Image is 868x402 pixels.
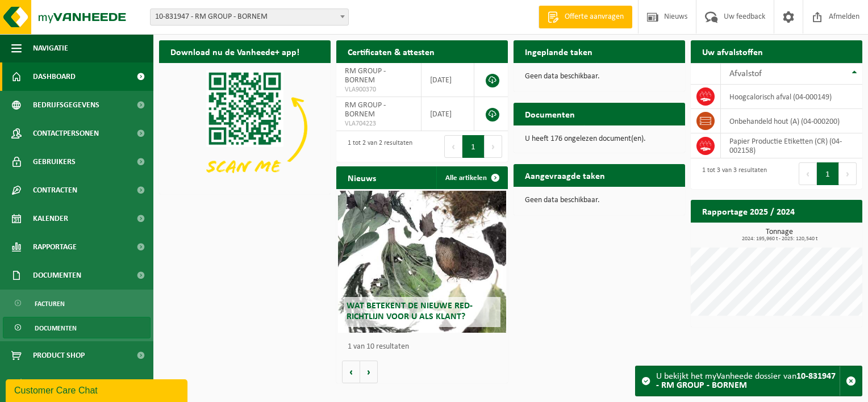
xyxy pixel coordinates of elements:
[525,73,674,81] p: Geen data beschikbaar.
[799,162,817,185] button: Previous
[33,233,77,261] span: Rapportage
[691,40,774,62] h2: Uw afvalstoffen
[422,97,474,131] td: [DATE]
[3,292,151,314] a: Facturen
[151,9,348,25] span: 10-831947 - RM GROUP - BORNEM
[159,63,331,192] img: Download de VHEPlus App
[485,135,502,158] button: Next
[839,162,857,185] button: Next
[336,166,387,189] h2: Nieuws
[336,40,446,62] h2: Certificaten & attesten
[35,293,65,315] span: Facturen
[696,161,767,186] div: 1 tot 3 van 3 resultaten
[345,101,386,119] span: RM GROUP - BORNEM
[342,361,360,383] button: Vorige
[817,162,839,185] button: 1
[422,63,474,97] td: [DATE]
[778,222,861,245] a: Bekijk rapportage
[338,191,506,333] a: Wat betekent de nieuwe RED-richtlijn voor u als klant?
[729,69,762,78] span: Afvalstof
[696,236,862,242] span: 2024: 195,960 t - 2025: 120,540 t
[342,134,412,159] div: 1 tot 2 van 2 resultaten
[33,204,68,233] span: Kalender
[348,343,502,351] p: 1 van 10 resultaten
[159,40,311,62] h2: Download nu de Vanheede+ app!
[33,91,99,119] span: Bedrijfsgegevens
[721,133,862,158] td: Papier Productie Etiketten (CR) (04-002158)
[33,370,125,398] span: Acceptatievoorwaarden
[33,62,76,91] span: Dashboard
[462,135,485,158] button: 1
[33,119,99,148] span: Contactpersonen
[656,372,836,390] strong: 10-831947 - RM GROUP - BORNEM
[514,40,604,62] h2: Ingeplande taken
[33,148,76,176] span: Gebruikers
[721,85,862,109] td: hoogcalorisch afval (04-000149)
[33,261,81,290] span: Documenten
[347,301,473,321] span: Wat betekent de nieuwe RED-richtlijn voor u als klant?
[514,164,616,186] h2: Aangevraagde taken
[525,135,674,143] p: U heeft 176 ongelezen document(en).
[33,34,68,62] span: Navigatie
[436,166,507,189] a: Alle artikelen
[345,67,386,85] span: RM GROUP - BORNEM
[656,366,840,396] div: U bekijkt het myVanheede dossier van
[33,176,77,204] span: Contracten
[345,119,412,128] span: VLA704223
[721,109,862,133] td: onbehandeld hout (A) (04-000200)
[345,85,412,94] span: VLA900370
[539,6,632,28] a: Offerte aanvragen
[562,11,627,23] span: Offerte aanvragen
[360,361,378,383] button: Volgende
[525,196,674,204] p: Geen data beschikbaar.
[444,135,462,158] button: Previous
[35,317,77,339] span: Documenten
[6,377,190,402] iframe: chat widget
[33,341,85,370] span: Product Shop
[696,228,862,242] h3: Tonnage
[691,200,806,222] h2: Rapportage 2025 / 2024
[514,103,586,125] h2: Documenten
[3,317,151,338] a: Documenten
